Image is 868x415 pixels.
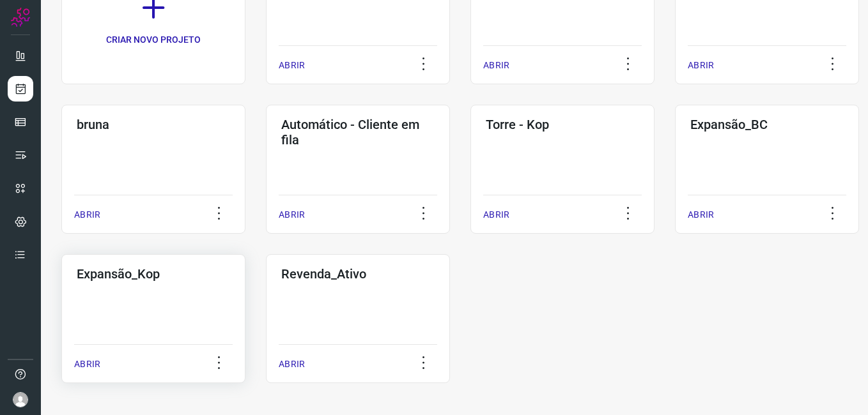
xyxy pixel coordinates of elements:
p: ABRIR [74,358,100,371]
p: ABRIR [74,208,100,222]
p: ABRIR [279,59,305,72]
p: ABRIR [483,59,509,72]
p: ABRIR [688,59,714,72]
h3: Automático - Cliente em fila [281,117,435,147]
h3: Expansão_BC [690,117,844,132]
p: ABRIR [279,358,305,371]
h3: Torre - Kop [486,117,639,132]
p: ABRIR [279,208,305,222]
img: avatar-user-boy.jpg [13,392,28,407]
h3: Expansão_Kop [77,266,230,282]
h3: Revenda_Ativo [281,266,435,282]
p: ABRIR [688,208,714,222]
img: Logo [11,8,30,27]
h3: bruna [77,117,230,132]
p: ABRIR [483,208,509,222]
p: CRIAR NOVO PROJETO [106,33,201,47]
